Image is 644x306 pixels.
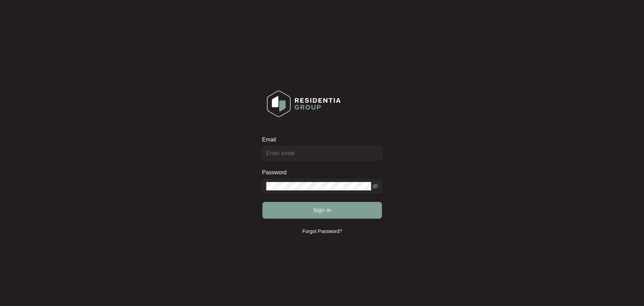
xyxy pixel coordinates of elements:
[266,182,371,190] input: Password
[302,228,342,235] p: Forgot Password?
[262,146,382,160] input: Email
[262,202,382,219] button: Sign in
[313,206,331,214] span: Sign in
[262,136,281,143] label: Email
[262,169,292,176] label: Password
[262,86,345,122] img: Login Logo
[372,183,378,189] span: eye-invisible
